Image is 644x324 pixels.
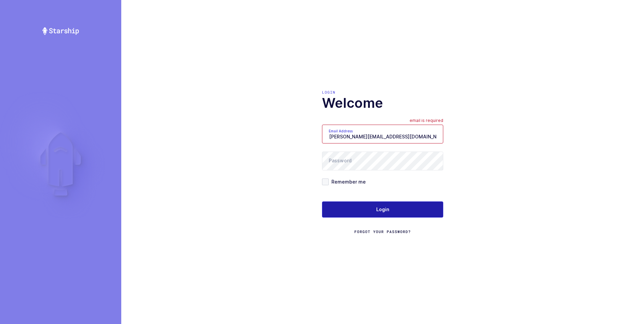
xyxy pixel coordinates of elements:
input: Password [322,152,443,170]
a: Forgot Your Password? [354,229,411,234]
img: Starship [42,27,79,35]
button: Login [322,201,443,218]
div: Login [322,90,443,95]
input: Email Address [322,125,443,143]
span: Remember me [329,179,366,185]
div: email is required [410,118,443,125]
span: Login [376,206,389,213]
h1: Welcome [322,95,443,111]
